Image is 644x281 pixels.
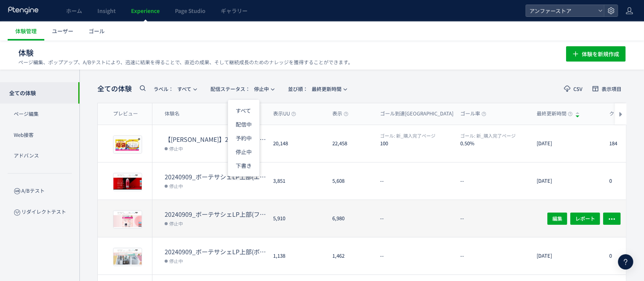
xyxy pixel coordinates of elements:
[165,110,180,117] span: 体験名
[113,110,138,117] span: プレビュー
[326,162,374,200] div: 5,608
[573,86,583,91] span: CSV
[570,212,600,224] button: レポート
[169,219,183,227] span: 停止中
[575,212,595,224] span: レポート
[97,7,116,15] span: Insight
[582,46,619,62] span: 体験を新規作成
[154,85,173,93] span: ラベル：
[531,237,603,275] div: [DATE]
[165,210,267,219] dt: 20240909_ボーテサシェLP上部(フワリー)
[326,237,374,275] div: 1,462
[587,83,626,95] button: 表示項目
[531,200,603,237] div: [DATE]
[273,110,296,117] span: 表示UU
[113,173,142,191] img: d06701b2e9d0410b99295d13e81009b11725854123278.jpeg
[165,135,267,144] dt: 【若林】20241227_SDB福袋
[113,211,142,228] img: 3a0b13c99967d8d20204ba848c7f74a61725854468900.jpeg
[283,83,351,95] button: 並び順：最終更新時間
[169,182,183,190] span: 停止中
[460,177,531,185] dt: --
[537,110,573,117] span: 最終更新時間
[380,252,454,260] dt: --
[267,125,326,162] div: 20,148
[326,200,374,237] div: 6,980
[15,27,37,35] span: 体験管理
[165,247,267,256] dt: 20240909_ボーテサシェLP上部(ボーテ02)
[228,145,259,159] li: 停止中
[380,140,454,147] dt: 100
[527,5,595,16] span: アンファーストア
[205,83,278,95] button: 配信ステータス​：停止中
[460,132,516,139] span: 新_購入完了ページ
[531,162,603,200] div: [DATE]
[175,7,205,15] span: Page Studio
[460,215,531,222] dt: --
[113,248,142,266] img: eecddaadbc2593fec977e94d884c54c81725855137614.jpeg
[210,83,269,95] span: 停止中
[552,212,562,224] span: 編集
[559,83,587,95] button: CSV
[18,59,353,66] p: ページ編集、ポップアップ、A/Bテストにより、迅速に結果を得ることで、直近の成果、そして継続成長のためのナレッジを獲得することができます。
[332,110,348,117] span: 表示
[165,172,267,181] dt: 20240909_ボーテサシェLP上部(エストロジー))
[288,83,341,95] span: 最終更新時間
[602,86,621,91] span: 表示項目
[531,125,603,162] div: [DATE]
[267,237,326,275] div: 1,138
[89,27,105,35] span: ゴール
[267,162,326,200] div: 3,851
[66,7,82,15] span: ホーム
[131,7,160,15] span: Experience
[18,47,549,58] h1: 体験
[169,145,183,152] span: 停止中
[228,159,259,172] li: 下書き
[609,110,642,117] span: クリックUU
[210,85,250,93] span: 配信ステータス​：
[228,104,259,117] li: すべて
[154,83,191,95] span: すべて
[288,85,308,93] span: 並び順：
[326,125,374,162] div: 22,458
[380,132,435,139] span: 新_購入完了ページ
[221,7,248,15] span: ギャラリー
[52,27,73,35] span: ユーザー
[460,252,531,260] dt: --
[228,131,259,145] li: 予約中
[380,110,460,117] span: ゴール到達[GEOGRAPHIC_DATA]
[149,83,201,95] button: ラベル：すべて
[460,110,486,117] span: ゴール率
[460,140,531,147] dt: 0.50%
[97,84,132,94] span: 全ての体験
[228,117,259,131] li: 配信中
[115,137,140,152] img: 2429c8520632a4ce48c12861f47b7c3f1734056128296.png
[380,215,454,222] dt: --
[169,257,183,265] span: 停止中
[380,177,454,185] dt: --
[547,212,567,224] button: 編集
[566,46,626,62] button: 体験を新規作成
[267,200,326,237] div: 5,910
